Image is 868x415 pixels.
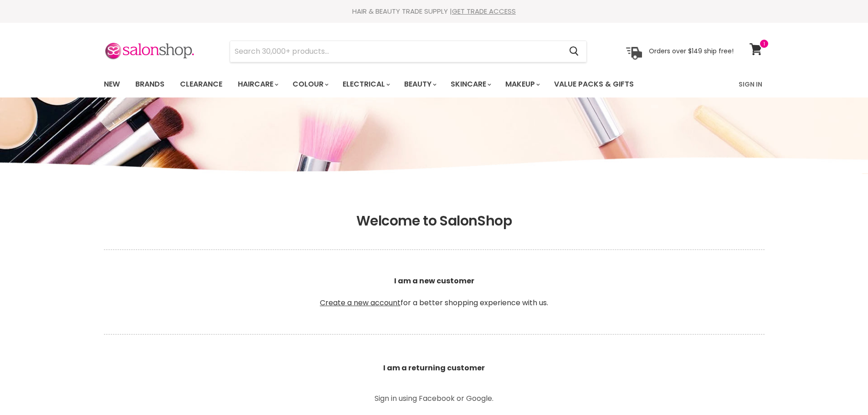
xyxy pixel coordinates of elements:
a: Value Packs & Gifts [547,75,641,94]
a: Brands [128,75,171,94]
a: Clearance [173,75,229,94]
ul: Main menu [97,71,687,97]
nav: Main [92,71,776,97]
b: I am a returning customer [383,363,485,373]
input: Search [230,41,562,62]
p: for a better shopping experience with us. [104,254,765,330]
button: Search [562,41,586,62]
a: Beauty [397,75,442,94]
a: GET TRADE ACCESS [452,6,516,16]
a: Skincare [444,75,497,94]
a: Electrical [336,75,395,94]
a: Sign In [733,75,768,94]
form: Product [230,41,587,62]
b: I am a new customer [394,276,474,286]
a: New [97,75,127,94]
a: Haircare [231,75,284,94]
p: Orders over $149 ship free! [649,47,734,55]
div: HAIR & BEAUTY TRADE SUPPLY | [92,7,776,16]
a: Colour [286,75,334,94]
h1: Welcome to SalonShop [104,213,765,229]
a: Makeup [498,75,545,94]
p: Sign in using Facebook or Google. [332,395,537,402]
a: Create a new account [320,297,401,308]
